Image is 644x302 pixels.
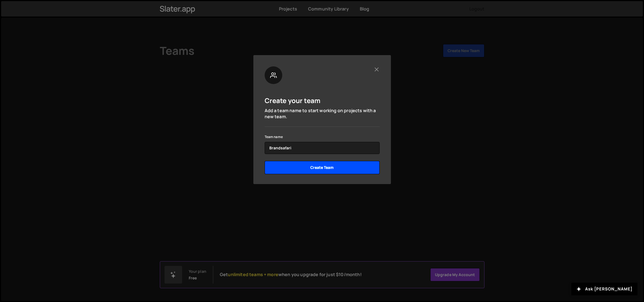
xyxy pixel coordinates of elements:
[265,107,380,120] p: Add a team name to start working on projects with a new team.
[374,66,380,72] button: Close
[265,96,321,105] h5: Create your team
[265,142,380,154] input: name
[571,283,637,295] button: Ask [PERSON_NAME]
[265,161,380,174] input: Create Team
[265,134,283,140] label: Team name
